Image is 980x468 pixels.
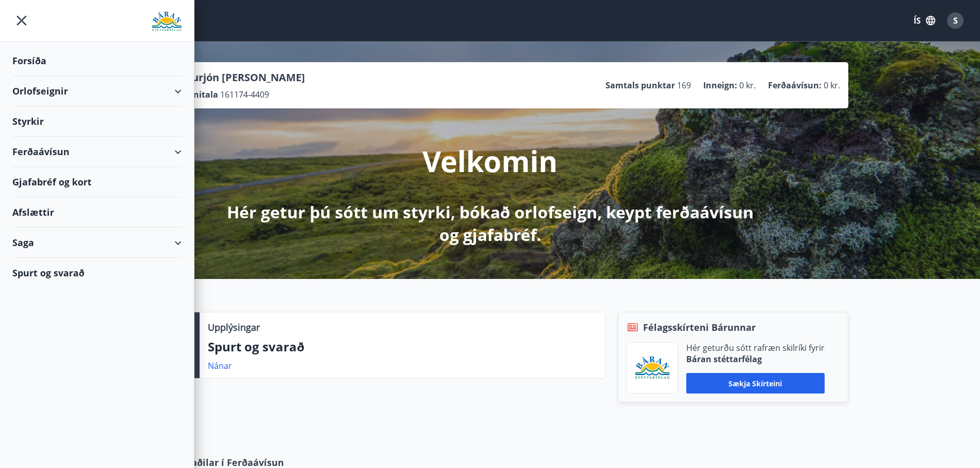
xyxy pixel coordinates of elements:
[635,356,670,380] img: Bz2lGXKH3FXEIQKvoQ8VL0Fr0uCiWgfgA3I6fSs8.png
[739,80,756,91] span: 0 kr.
[643,321,756,334] span: Félagsskírteni Bárunnar
[768,80,822,91] p: Ferðaávísun :
[12,137,182,167] div: Ferðaávísun
[219,201,762,246] p: Hér getur þú sótt um styrki, bókað orlofseign, keypt ferðaávísun og gjafabréf.
[12,167,182,197] div: Gjafabréf og kort
[12,228,182,258] div: Saga
[208,338,597,355] p: Spurt og svarað
[943,8,968,33] button: S
[12,46,182,76] div: Forsíða
[12,197,182,228] div: Afslættir
[12,11,31,30] button: menu
[677,80,691,91] span: 169
[12,106,182,137] div: Styrkir
[908,11,941,30] button: ÍS
[177,89,218,100] p: Kennitala
[953,15,958,26] span: S
[12,76,182,106] div: Orlofseignir
[220,89,269,100] span: 161174-4409
[12,258,182,288] div: Spurt og svarað
[422,141,558,180] p: Velkomin
[605,80,675,91] p: Samtals punktar
[152,11,182,32] img: union_logo
[686,353,825,365] p: Báran stéttarfélag
[177,70,305,85] p: Sigurjón [PERSON_NAME]
[703,80,737,91] p: Inneign :
[824,80,840,91] span: 0 kr.
[208,360,232,371] a: Nánar
[686,373,825,394] button: Sækja skírteini
[686,342,825,353] p: Hér geturðu sótt rafræn skilríki fyrir
[208,321,260,334] p: Upplýsingar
